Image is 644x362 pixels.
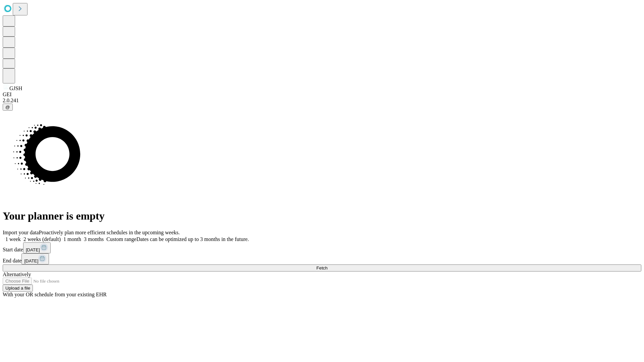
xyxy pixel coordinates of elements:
span: 1 month [63,236,81,242]
span: Fetch [316,265,327,270]
span: Custom range [106,236,136,242]
span: 3 months [84,236,104,242]
div: GEI [3,92,641,98]
div: Start date [3,242,641,253]
button: [DATE] [23,242,51,253]
div: 2.0.241 [3,98,641,104]
span: With your OR schedule from your existing EHR [3,292,107,297]
span: Dates can be optimized up to 3 months in the future. [137,236,249,242]
span: GJSH [9,85,22,91]
span: Import your data [3,230,39,235]
span: [DATE] [26,247,40,252]
button: Fetch [3,264,641,271]
span: Alternatively [3,271,31,277]
button: [DATE] [21,253,49,264]
span: Proactively plan more efficient schedules in the upcoming weeks. [39,230,180,235]
h1: Your planner is empty [3,210,641,222]
span: @ [5,105,10,110]
span: 1 week [5,236,21,242]
span: [DATE] [24,258,38,263]
button: Upload a file [3,285,33,292]
button: @ [3,104,13,111]
span: 2 weeks (default) [23,236,61,242]
div: End date [3,253,641,264]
